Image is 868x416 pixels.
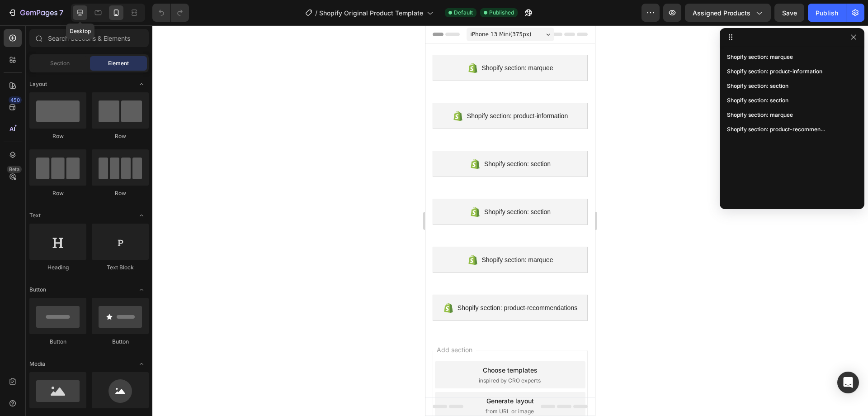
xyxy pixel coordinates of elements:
div: 450 [9,96,22,104]
span: Published [489,9,514,17]
span: Toggle open [134,208,149,223]
div: Heading [29,263,86,272]
div: Row [29,189,86,197]
span: Shopify section: section [727,81,788,91]
button: 7 [4,4,67,22]
iframe: Design area [425,25,595,416]
div: Row [92,132,149,140]
span: Section [50,59,70,67]
div: Undo/Redo [152,4,189,22]
input: Search Sections & Elements [29,29,149,47]
button: Publish [808,4,846,22]
span: Layout [29,80,47,88]
span: Assigned Products [693,8,750,18]
span: Shopify section: product-information [727,67,822,76]
span: Media [29,360,45,368]
button: Assigned Products [685,4,771,22]
p: 7 [59,7,63,18]
span: Shopify section: section [727,96,788,105]
span: Button [29,286,46,294]
div: Row [92,189,149,197]
span: Default [454,9,473,17]
div: Open Intercom Messenger [837,372,859,393]
span: Element [108,59,129,67]
span: Toggle open [134,357,149,371]
div: Row [29,132,86,140]
button: Save [774,4,804,22]
span: Shopify section: marquee [727,53,793,62]
span: Toggle open [134,77,149,91]
div: Button [92,338,149,346]
span: Shopify section: marquee [727,110,793,120]
span: Save [782,9,797,17]
span: Shopify section: product-recommendations [727,125,826,134]
div: Button [29,338,86,346]
div: Text Block [92,263,149,272]
span: / [315,8,317,18]
span: Text [29,211,41,220]
div: Beta [7,166,22,173]
span: Toggle open [134,282,149,297]
span: Shopify Original Product Template [319,8,423,18]
div: Publish [816,8,838,18]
